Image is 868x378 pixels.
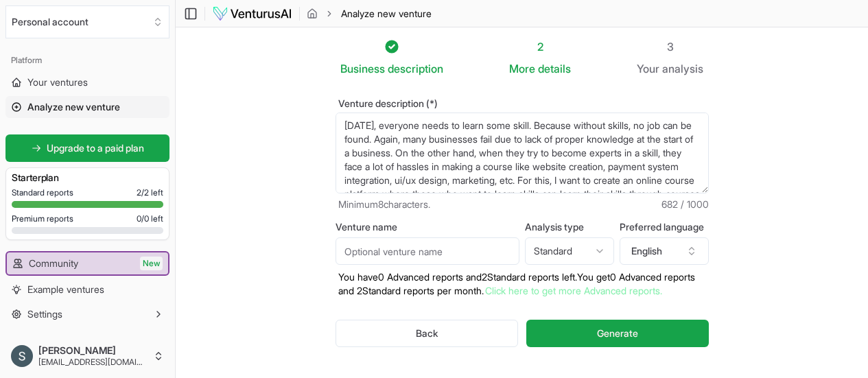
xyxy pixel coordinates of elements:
span: Example ventures [27,283,104,296]
div: 3 [637,38,703,55]
a: Upgrade to a paid plan [5,134,169,162]
span: Upgrade to a paid plan [47,141,144,155]
span: New [140,257,163,270]
span: Premium reports [12,213,73,224]
span: Generate [597,327,638,340]
span: 2 / 2 left [137,187,163,198]
a: Your ventures [5,71,169,93]
span: 682 / 1000 [661,198,709,211]
span: 0 / 0 left [137,213,163,224]
span: Community [29,257,78,270]
span: analysis [662,62,703,75]
span: details [538,62,571,75]
span: Help [27,332,47,346]
a: Click here to get more Advanced reports. [485,285,662,296]
nav: breadcrumb [307,7,432,21]
label: Venture name [336,222,519,232]
div: 2 [509,38,571,55]
span: More [509,60,535,77]
button: [PERSON_NAME][EMAIL_ADDRESS][DOMAIN_NAME] [5,340,169,373]
label: Analysis type [525,222,614,232]
span: Analyze new venture [341,7,432,21]
a: CommunityNew [7,252,168,274]
textarea: [DATE], everyone needs to learn some skill. Because without skills, no job can be found. Again, m... [336,113,709,193]
div: Platform [5,49,169,71]
img: logo [212,5,292,22]
span: Business [340,60,385,77]
button: Select an organization [5,5,169,38]
span: Minimum 8 characters. [338,198,430,211]
a: Example ventures [5,279,169,300]
a: Analyze new venture [5,96,169,118]
p: You have 0 Advanced reports and 2 Standard reports left. Y ou get 0 Advanced reports and 2 Standa... [336,270,709,298]
span: Your [637,60,659,77]
span: [PERSON_NAME] [38,344,148,357]
h3: Starter plan [12,171,163,185]
label: Venture description (*) [336,99,709,108]
span: Settings [27,307,62,321]
button: Back [336,320,519,347]
img: ACg8ocJUO0t0KV5QjRyEd-8fvMmX_RX37CNw8HVAx7aG2qtklLSq3g=s96-c [11,345,33,367]
span: Standard reports [12,187,73,198]
a: Help [5,328,169,350]
span: Your ventures [27,75,88,89]
button: Generate [526,320,708,347]
button: Settings [5,303,169,325]
span: Analyze new venture [27,100,120,114]
label: Preferred language [620,222,709,232]
input: Optional venture name [336,237,519,265]
button: English [620,237,709,265]
span: [EMAIL_ADDRESS][DOMAIN_NAME] [38,357,148,368]
span: description [388,62,443,75]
